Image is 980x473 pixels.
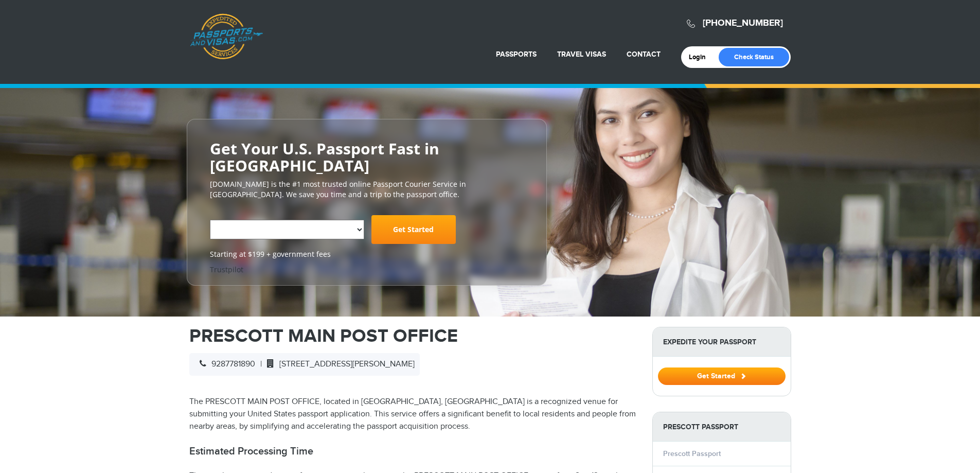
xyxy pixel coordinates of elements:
strong: Prescott Passport [653,412,791,442]
span: [STREET_ADDRESS][PERSON_NAME] [262,359,415,369]
strong: Expedite Your Passport [653,327,791,357]
a: Passports [496,50,537,59]
span: 9287781890 [194,359,255,369]
a: Travel Visas [557,50,606,59]
a: Contact [627,50,661,59]
a: [PHONE_NUMBER] [703,17,783,29]
h1: PRESCOTT MAIN POST OFFICE [189,327,637,345]
h2: Estimated Processing Time [189,445,637,458]
a: Get Started [371,215,456,244]
h2: Get Your U.S. Passport Fast in [GEOGRAPHIC_DATA] [210,140,524,174]
a: Get Started [658,372,786,380]
p: The PRESCOTT MAIN POST OFFICE, located in [GEOGRAPHIC_DATA], [GEOGRAPHIC_DATA] is a recognized ve... [189,396,637,433]
a: Login [689,53,713,61]
a: Prescott Passport [663,449,721,458]
p: [DOMAIN_NAME] is the #1 most trusted online Passport Courier Service in [GEOGRAPHIC_DATA]. We sav... [210,179,524,200]
a: Passports & [DOMAIN_NAME] [190,13,263,60]
button: Get Started [658,367,786,385]
span: Starting at $199 + government fees [210,249,524,259]
a: Trustpilot [210,265,243,274]
div: | [189,353,420,376]
a: Check Status [719,48,789,66]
